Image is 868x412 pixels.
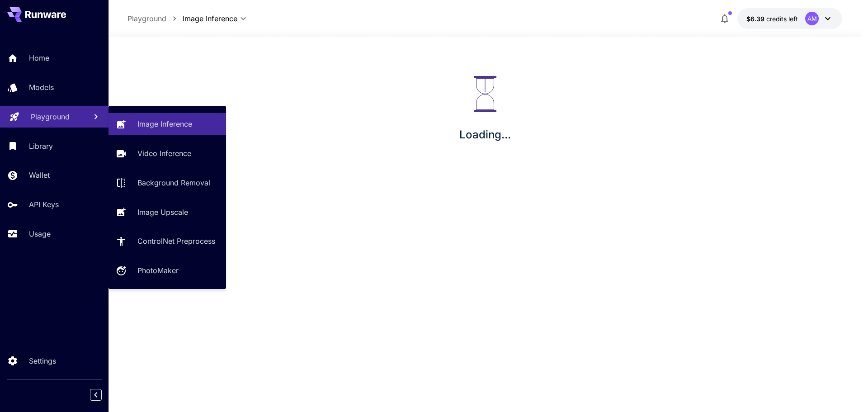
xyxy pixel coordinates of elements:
[108,201,226,223] a: Image Upscale
[137,207,188,218] p: Image Upscale
[137,265,179,276] p: PhotoMaker
[137,148,191,159] p: Video Inference
[97,387,108,403] div: Collapse sidebar
[31,111,70,122] p: Playground
[108,230,226,252] a: ControlNet Preprocess
[29,141,53,152] p: Library
[29,228,51,239] p: Usage
[137,236,215,246] p: ControlNet Preprocess
[746,15,766,23] span: $6.39
[108,113,226,135] a: Image Inference
[766,15,798,23] span: credits left
[29,52,49,63] p: Home
[737,8,842,29] button: $6.3906
[29,355,56,366] p: Settings
[127,13,183,24] nav: breadcrumb
[108,260,226,282] a: PhotoMaker
[29,82,54,93] p: Models
[137,118,192,129] p: Image Inference
[29,170,50,180] p: Wallet
[805,12,819,25] div: AM
[108,142,226,165] a: Video Inference
[29,199,59,210] p: API Keys
[127,13,166,24] p: Playground
[459,127,511,143] p: Loading...
[183,13,237,24] span: Image Inference
[108,172,226,194] a: Background Removal
[746,14,798,24] div: $6.3906
[137,177,210,188] p: Background Removal
[90,389,102,401] button: Collapse sidebar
